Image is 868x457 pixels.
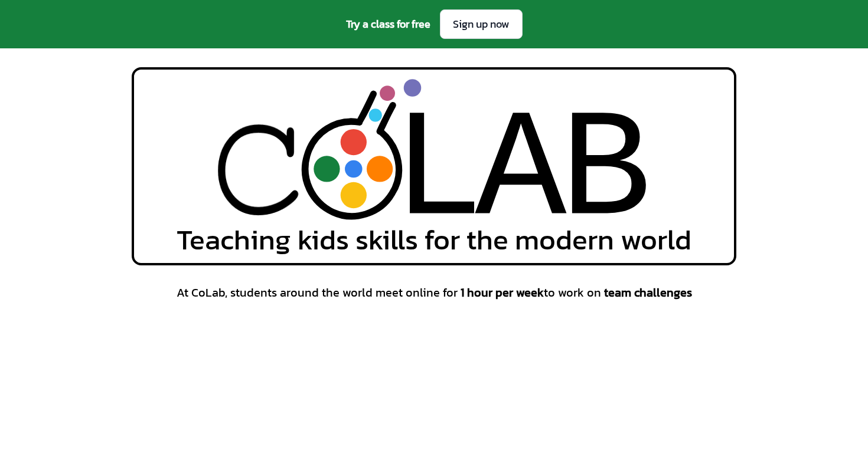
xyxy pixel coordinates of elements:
[475,81,567,264] div: A
[392,81,484,264] div: L
[560,81,652,264] div: B
[440,9,523,39] a: Sign up now
[604,284,692,301] span: team challenges
[177,284,692,301] span: At CoLab, students around the world meet online for to work on
[346,16,430,32] span: Try a class for free
[461,284,544,301] span: 1 hour per week
[177,225,691,254] span: Teaching kids skills for the modern world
